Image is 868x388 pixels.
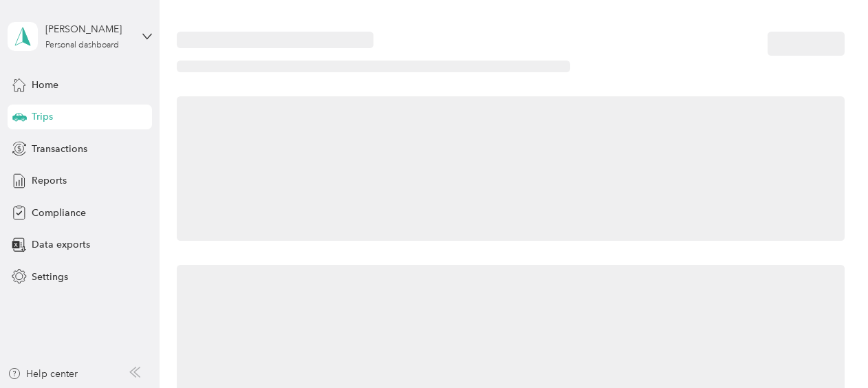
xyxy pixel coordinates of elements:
[32,206,86,220] span: Compliance
[32,78,58,92] span: Home
[32,173,67,188] span: Reports
[32,270,68,284] span: Settings
[45,41,119,50] div: Personal dashboard
[32,109,53,124] span: Trips
[8,367,78,381] button: Help center
[32,142,87,156] span: Transactions
[32,237,90,252] span: Data exports
[791,311,868,388] iframe: Everlance-gr Chat Button Frame
[45,22,131,36] div: [PERSON_NAME]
